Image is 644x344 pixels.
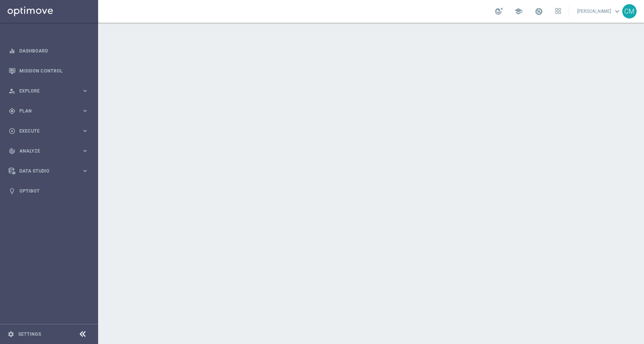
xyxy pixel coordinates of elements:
div: Mission Control [9,61,89,81]
div: CM [622,4,636,19]
span: school [514,7,523,15]
i: track_changes [9,148,15,154]
a: Settings [18,332,41,336]
a: Dashboard [19,41,89,61]
i: gps_fixed [9,108,15,114]
button: lightbulb Optibot [8,188,89,194]
span: Execute [19,129,81,133]
i: keyboard_arrow_right [81,87,89,94]
button: track_changes Analyze keyboard_arrow_right [8,148,89,154]
span: Analyze [19,149,81,153]
div: Analyze [9,148,81,154]
div: Data Studio [9,168,81,174]
i: keyboard_arrow_right [81,147,89,154]
button: play_circle_outline Execute keyboard_arrow_right [8,128,89,134]
div: Plan [9,108,81,114]
i: keyboard_arrow_right [81,167,89,174]
div: Dashboard [9,41,89,61]
button: Mission Control [8,68,89,74]
button: equalizer Dashboard [8,48,89,54]
button: person_search Explore keyboard_arrow_right [8,88,89,94]
i: keyboard_arrow_right [81,107,89,114]
i: play_circle_outline [9,128,15,134]
span: keyboard_arrow_down [613,7,621,15]
span: Explore [19,89,81,93]
span: Plan [19,109,81,113]
i: keyboard_arrow_right [81,127,89,134]
a: [PERSON_NAME]keyboard_arrow_down [576,6,622,17]
div: Optibot [9,181,89,201]
span: Data Studio [19,169,81,173]
a: Optibot [19,181,89,201]
i: lightbulb [9,188,15,194]
i: equalizer [9,48,15,54]
i: person_search [9,88,15,94]
div: Explore [9,88,81,94]
a: Mission Control [19,61,89,81]
i: settings [8,331,14,338]
button: Data Studio keyboard_arrow_right [8,168,89,174]
button: gps_fixed Plan keyboard_arrow_right [8,108,89,114]
div: Execute [9,128,81,134]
